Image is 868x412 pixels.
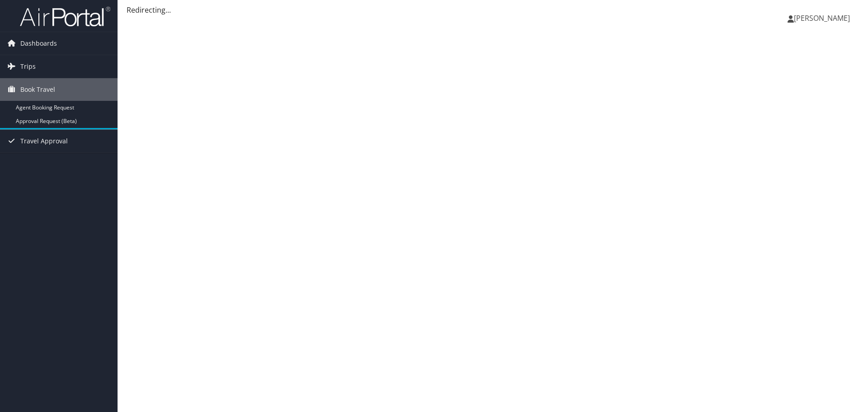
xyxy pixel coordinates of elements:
img: airportal-logo.png [20,6,110,27]
a: [PERSON_NAME] [788,5,859,32]
div: Redirecting... [127,5,859,15]
span: Trips [20,55,36,78]
span: Book Travel [20,78,55,101]
span: [PERSON_NAME] [794,13,850,23]
span: Travel Approval [20,130,68,152]
span: Dashboards [20,32,57,55]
